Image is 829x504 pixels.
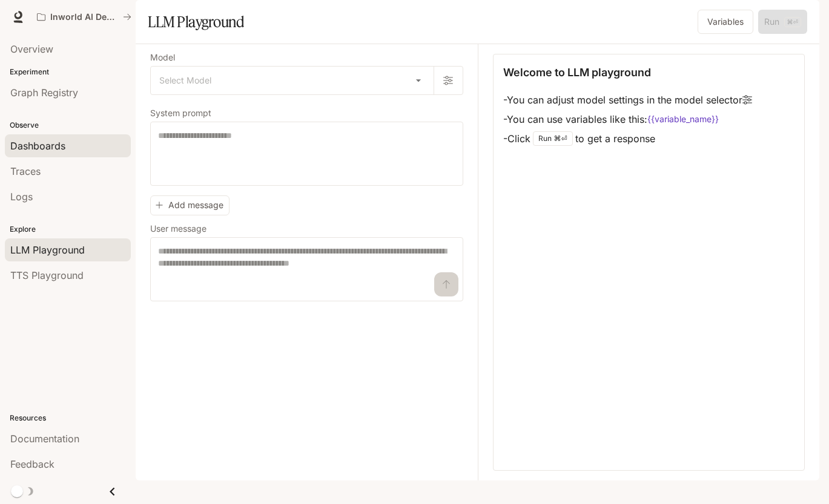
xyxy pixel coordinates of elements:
span: Select Model [159,74,211,87]
p: Inworld AI Demos [50,12,118,22]
button: Add message [150,195,230,215]
h1: LLM Playground [148,10,244,34]
p: Welcome to LLM playground [503,64,651,80]
li: - Click to get a response [503,129,752,148]
button: All workspaces [31,5,137,29]
button: Variables [698,10,753,34]
li: - You can use variables like this: [503,110,752,129]
p: Model [150,53,175,62]
p: System prompt [150,109,211,117]
p: User message [150,224,206,233]
div: Select Model [151,67,434,94]
p: ⌘⏎ [554,135,567,142]
div: Run [533,131,573,146]
code: {{variable_name}} [647,113,719,125]
li: - You can adjust model settings in the model selector [503,90,752,110]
